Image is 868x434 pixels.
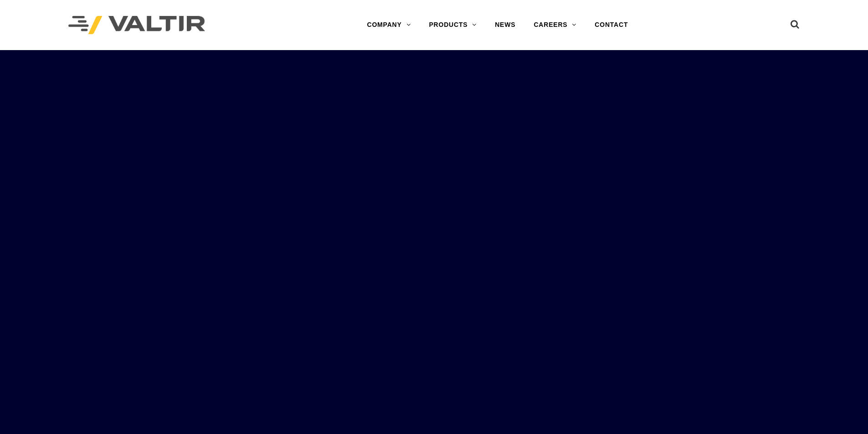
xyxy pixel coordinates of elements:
[486,16,524,34] a: NEWS
[358,16,420,34] a: COMPANY
[586,16,637,34] a: CONTACT
[68,16,205,35] img: Valtir
[524,16,586,34] a: CAREERS
[420,16,486,34] a: PRODUCTS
